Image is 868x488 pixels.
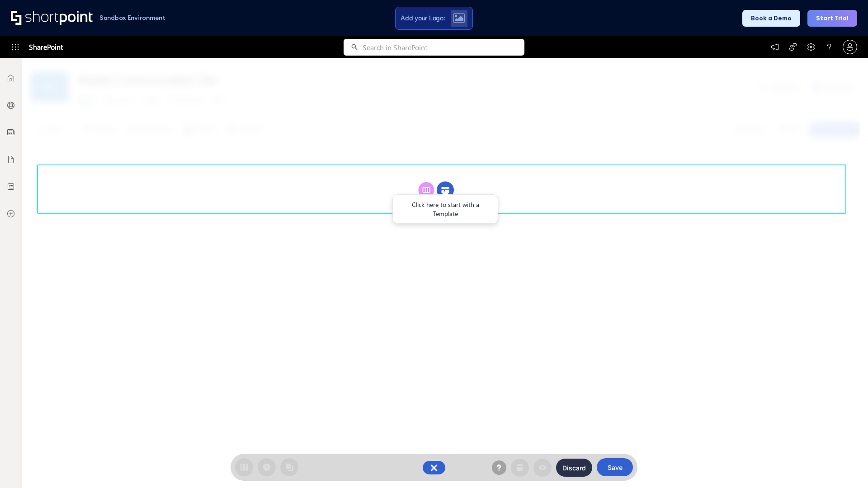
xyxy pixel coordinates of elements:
[556,459,592,477] button: Discard
[807,10,857,27] button: Start Trial
[99,15,165,20] h1: Sandbox Environment
[742,10,800,27] button: Book a Demo
[363,39,524,56] input: Search in SharePoint
[823,445,868,488] iframe: Chat Widget
[401,14,445,22] span: Add your Logo:
[597,458,633,476] button: Save
[453,13,465,23] img: Upload logo
[29,36,63,58] span: SharePoint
